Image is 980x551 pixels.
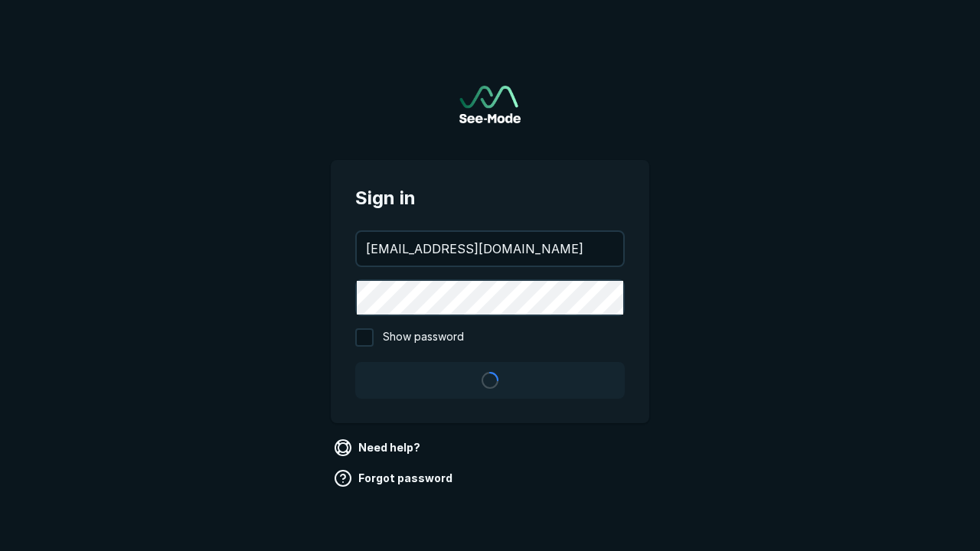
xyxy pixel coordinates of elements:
input: your@email.com [357,232,623,266]
a: Need help? [331,435,426,460]
a: Forgot password [331,466,459,491]
span: Sign in [355,184,625,212]
span: Show password [383,328,464,347]
a: Go to sign in [459,86,521,123]
img: See-Mode Logo [459,86,521,123]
